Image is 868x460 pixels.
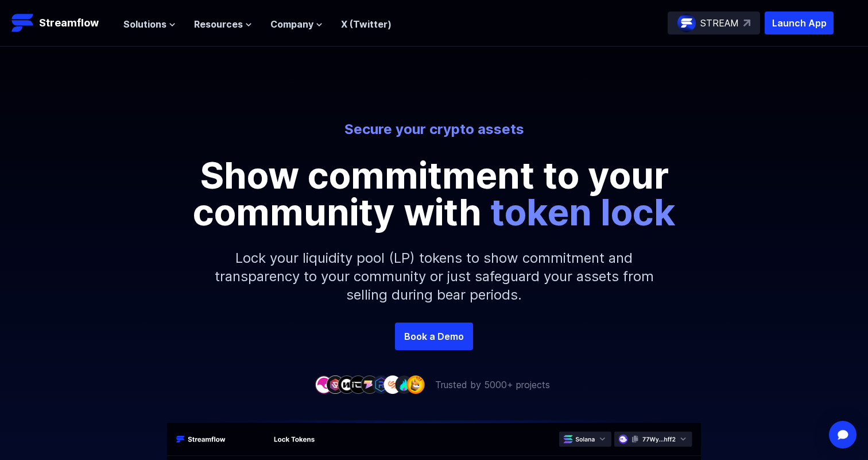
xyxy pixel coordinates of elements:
img: company-9 [406,375,425,393]
a: X (Twitter) [341,18,392,30]
span: Resources [194,17,243,31]
a: Streamflow [11,11,112,34]
img: company-2 [326,375,344,393]
p: Trusted by 5000+ projects [435,378,550,392]
button: Resources [194,17,252,31]
img: Streamflow Logo [11,11,34,34]
img: company-3 [338,375,356,393]
img: top-right-arrow.svg [743,20,750,26]
p: Streamflow [39,15,99,31]
img: streamflow-logo-circle.png [677,14,696,32]
img: company-4 [349,375,367,393]
button: Company [270,17,323,31]
span: token lock [490,190,676,234]
p: Show commitment to your community with [176,157,692,231]
img: company-6 [372,375,390,393]
a: Book a Demo [395,323,473,350]
img: company-5 [361,375,379,393]
button: Launch App [765,11,834,34]
img: company-1 [315,375,333,393]
div: Open Intercom Messenger [829,421,857,448]
p: STREAM [700,16,739,30]
p: Secure your crypto assets [116,120,752,139]
p: Lock your liquidity pool (LP) tokens to show commitment and transparency to your community or jus... [187,231,681,323]
a: STREAM [668,11,760,34]
img: company-7 [383,375,402,393]
button: Solutions [123,17,176,31]
span: Solutions [123,17,166,31]
span: Company [270,17,313,31]
img: company-8 [395,375,413,393]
